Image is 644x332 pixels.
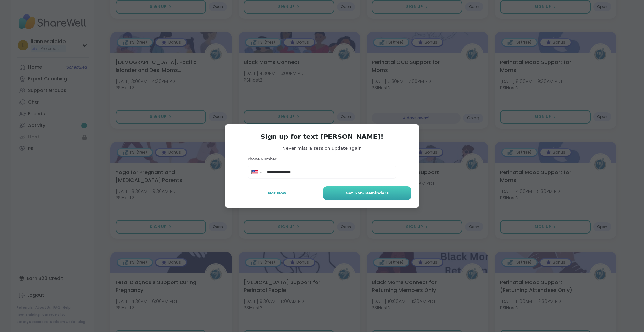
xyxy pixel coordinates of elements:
[345,190,389,196] span: Get SMS Reminders
[233,132,411,141] h3: Sign up for text [PERSON_NAME]!
[268,190,286,196] span: Not Now
[248,157,396,162] h3: Phone Number
[233,186,322,200] button: Not Now
[233,145,411,151] span: Never miss a session update again
[323,186,411,200] button: Get SMS Reminders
